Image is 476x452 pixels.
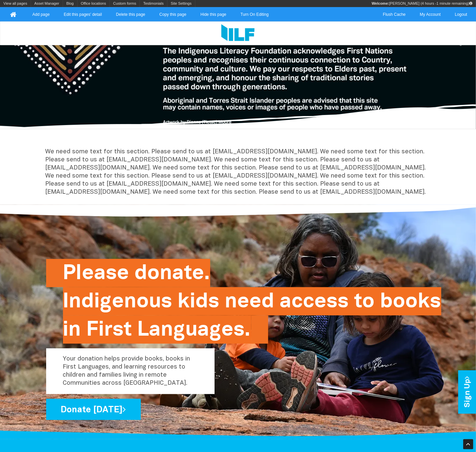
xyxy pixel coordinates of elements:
[378,10,411,19] a: Flush Cache
[46,348,215,394] p: Your donation helps provide books, books in First Languages, and learning resources to children a...
[372,1,389,5] strong: Welcome:
[58,10,107,19] a: Edit this pages' detail
[235,10,274,19] a: Turn On Editing
[195,10,232,19] a: Hide this page
[154,10,192,19] a: Copy this page
[63,259,441,344] h2: Please donate. Indigenous kids need access to books in First Languages.
[463,439,473,449] div: Scroll Back to Top
[469,2,472,5] i: Your IP: 124.158.23.162
[110,10,151,19] a: Delete this page
[449,10,473,19] a: Logout
[46,399,141,420] a: Donate [DATE]
[45,148,431,196] p: We need some text for this section. Please send to us at [EMAIL_ADDRESS][DOMAIN_NAME]. We need so...
[27,10,55,19] a: Add page
[414,10,446,19] a: My Account
[372,1,472,5] span: [PERSON_NAME] (4 hours -1 minute remaining)
[221,24,255,42] img: Logo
